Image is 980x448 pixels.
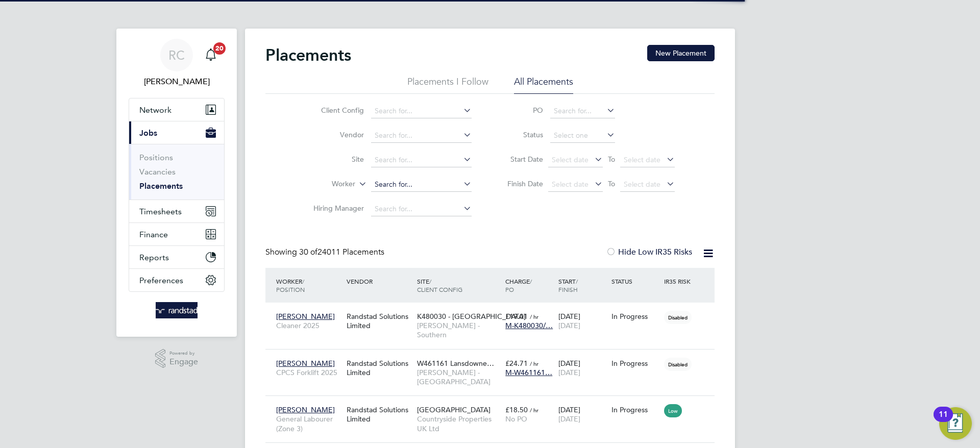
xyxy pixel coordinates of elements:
[129,302,225,318] a: Go to home page
[276,368,341,377] span: CPCS Forklift 2025
[939,414,948,428] div: 11
[661,272,697,290] div: IR35 Risk
[497,130,543,139] label: Status
[265,247,386,258] div: Showing
[417,414,500,433] span: Countryside Properties UK Ltd
[530,313,538,320] span: / hr
[139,181,183,191] a: Placements
[276,321,341,330] span: Cleaner 2025
[371,153,472,167] input: Search for...
[344,307,414,335] div: Randstad Solutions Limited
[556,307,609,335] div: [DATE]
[116,29,237,337] nav: Main navigation
[276,414,341,433] span: General Labourer (Zone 3)
[552,155,589,164] span: Select date
[129,144,224,200] div: Jobs
[344,400,414,429] div: Randstad Solutions Limited
[274,353,715,362] a: [PERSON_NAME]CPCS Forklift 2025Randstad Solutions LimitedW461161 Lansdowne…[PERSON_NAME] - [GEOGR...
[129,98,224,121] button: Network
[417,359,494,368] span: W461161 Lansdowne…
[305,130,364,139] label: Vendor
[274,306,715,315] a: [PERSON_NAME]Cleaner 2025Randstad Solutions LimitedK480030 - [GEOGRAPHIC_DATA][PERSON_NAME] - Sou...
[609,272,662,290] div: Status
[552,180,589,189] span: Select date
[265,45,351,65] h2: Placements
[344,272,414,290] div: Vendor
[274,272,344,298] div: Worker
[611,359,659,368] div: In Progress
[169,358,198,366] span: Engage
[407,76,488,94] li: Placements I Follow
[505,368,552,377] span: M-W461161…
[371,178,472,192] input: Search for...
[371,202,472,216] input: Search for...
[514,76,573,94] li: All Placements
[139,128,157,138] span: Jobs
[414,272,503,298] div: Site
[558,277,578,293] span: / Finish
[530,360,538,367] span: / hr
[276,277,305,293] span: / Position
[417,368,500,386] span: [PERSON_NAME] - [GEOGRAPHIC_DATA]
[530,406,538,414] span: / hr
[550,129,615,143] input: Select one
[505,312,528,321] span: £19.01
[497,155,543,164] label: Start Date
[556,400,609,429] div: [DATE]
[417,277,462,293] span: / Client Config
[139,153,173,162] a: Positions
[664,404,682,417] span: Low
[371,104,472,118] input: Search for...
[299,247,317,257] span: 30 of
[550,104,615,118] input: Search for...
[417,321,500,339] span: [PERSON_NAME] - Southern
[558,368,580,377] span: [DATE]
[305,155,364,164] label: Site
[201,39,221,71] a: 20
[129,76,225,88] span: Rebecca Cahill
[155,349,199,368] a: Powered byEngage
[505,414,527,424] span: No PO
[647,45,715,61] button: New Placement
[129,121,224,144] button: Jobs
[129,269,224,291] button: Preferences
[664,358,692,371] span: Disabled
[276,405,335,414] span: [PERSON_NAME]
[299,247,384,257] span: 24011 Placements
[664,311,692,324] span: Disabled
[139,105,171,115] span: Network
[556,272,609,298] div: Start
[606,247,692,257] label: Hide Low IR35 Risks
[129,39,225,88] a: RC[PERSON_NAME]
[129,246,224,268] button: Reports
[417,312,526,321] span: K480030 - [GEOGRAPHIC_DATA]
[505,359,528,368] span: £24.71
[213,42,226,55] span: 20
[139,207,182,216] span: Timesheets
[497,106,543,115] label: PO
[371,129,472,143] input: Search for...
[129,223,224,245] button: Finance
[505,321,553,330] span: M-K480030/…
[297,179,355,189] label: Worker
[605,177,618,190] span: To
[168,48,185,62] span: RC
[558,321,580,330] span: [DATE]
[939,407,972,440] button: Open Resource Center, 11 new notifications
[556,354,609,382] div: [DATE]
[305,106,364,115] label: Client Config
[605,153,618,166] span: To
[276,312,335,321] span: [PERSON_NAME]
[503,272,556,298] div: Charge
[558,414,580,424] span: [DATE]
[139,253,169,262] span: Reports
[274,400,715,408] a: [PERSON_NAME]General Labourer (Zone 3)Randstad Solutions Limited[GEOGRAPHIC_DATA]Countryside Prop...
[505,277,532,293] span: / PO
[276,359,335,368] span: [PERSON_NAME]
[139,167,176,177] a: Vacancies
[624,180,660,189] span: Select date
[129,200,224,222] button: Timesheets
[139,276,183,285] span: Preferences
[497,179,543,188] label: Finish Date
[305,204,364,213] label: Hiring Manager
